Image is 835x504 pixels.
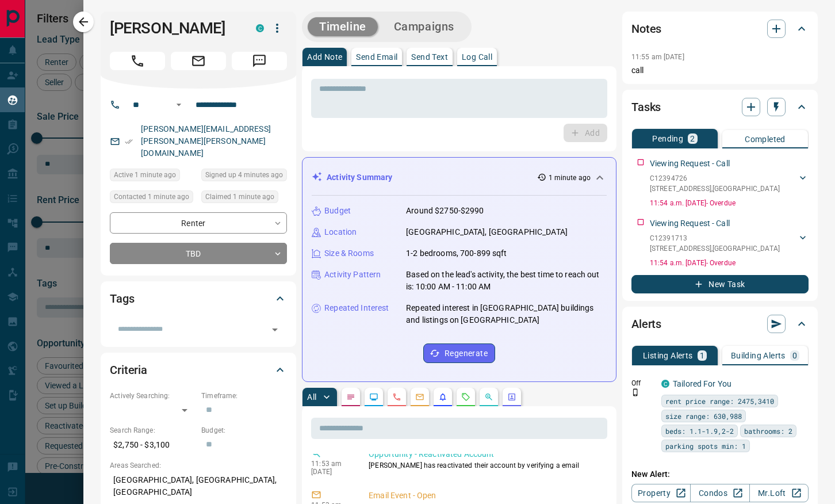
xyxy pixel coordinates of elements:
[324,269,381,281] p: Activity Pattern
[308,17,378,36] button: Timeline
[307,53,342,61] p: Add Note
[650,217,730,230] p: Viewing Request - Call
[461,392,470,402] svg: Requests
[205,169,283,181] span: Signed up 4 minutes ago
[201,169,287,185] div: Tue Sep 16 2025
[631,388,639,396] svg: Push Notification Only
[792,352,797,360] p: 0
[110,436,196,455] p: $2,750 - $3,100
[110,169,196,185] div: Tue Sep 16 2025
[631,484,691,502] a: Property
[406,226,568,238] p: [GEOGRAPHIC_DATA], [GEOGRAPHIC_DATA]
[631,468,809,480] p: New Alert:
[110,243,287,264] div: TBD
[650,184,780,194] p: [STREET_ADDRESS] , [GEOGRAPHIC_DATA]
[256,24,264,32] div: condos.ca
[327,171,392,184] p: Activity Summary
[406,302,607,326] p: Repeated interest in [GEOGRAPHIC_DATA] buildings and listings on [GEOGRAPHIC_DATA]
[346,392,355,402] svg: Notes
[110,391,196,401] p: Actively Searching:
[369,460,603,471] p: [PERSON_NAME] has reactivated their account by verifying a email
[650,231,809,256] div: C12391713[STREET_ADDRESS],[GEOGRAPHIC_DATA]
[745,135,786,143] p: Completed
[382,17,466,36] button: Campaigns
[312,167,607,188] div: Activity Summary1 minute ago
[110,19,239,37] h1: [PERSON_NAME]
[631,64,809,77] p: call
[631,93,809,121] div: Tasks
[125,138,133,146] svg: Email Verified
[356,53,397,61] p: Send Email
[631,15,809,43] div: Notes
[201,425,287,436] p: Budget:
[731,352,786,360] p: Building Alerts
[665,395,774,407] span: rent price range: 2475,3410
[690,135,695,143] p: 2
[744,425,792,437] span: bathrooms: 2
[484,392,493,402] svg: Opportunities
[369,448,603,460] p: Opportunity - Reactivated Account
[631,98,661,116] h2: Tasks
[201,190,287,207] div: Tue Sep 16 2025
[307,393,316,401] p: All
[172,98,186,112] button: Open
[324,247,374,259] p: Size & Rooms
[631,275,809,293] button: New Task
[406,269,607,293] p: Based on the lead's activity, the best time to reach out is: 10:00 AM - 11:00 AM
[311,460,351,468] p: 11:53 am
[631,20,661,38] h2: Notes
[110,190,196,207] div: Tue Sep 16 2025
[415,392,424,402] svg: Emails
[462,53,492,61] p: Log Call
[114,169,176,181] span: Active 1 minute ago
[311,468,351,476] p: [DATE]
[650,258,809,268] p: 11:54 a.m. [DATE] - Overdue
[232,52,287,70] span: Message
[406,247,507,259] p: 1-2 bedrooms, 700-899 sqft
[652,135,683,143] p: Pending
[643,352,693,360] p: Listing Alerts
[110,285,287,312] div: Tags
[110,425,196,436] p: Search Range:
[661,380,669,388] div: condos.ca
[110,471,287,502] p: [GEOGRAPHIC_DATA], [GEOGRAPHIC_DATA], [GEOGRAPHIC_DATA]
[324,302,389,314] p: Repeated Interest
[549,173,591,183] p: 1 minute ago
[324,226,357,238] p: Location
[749,484,809,502] a: Mr.Loft
[141,124,271,158] a: [PERSON_NAME][EMAIL_ADDRESS][PERSON_NAME][PERSON_NAME][DOMAIN_NAME]
[110,460,287,471] p: Areas Searched:
[392,392,401,402] svg: Calls
[369,392,378,402] svg: Lead Browsing Activity
[324,205,351,217] p: Budget
[650,198,809,208] p: 11:54 a.m. [DATE] - Overdue
[110,289,134,308] h2: Tags
[201,391,287,401] p: Timeframe:
[171,52,226,70] span: Email
[110,361,147,379] h2: Criteria
[631,310,809,338] div: Alerts
[114,191,189,203] span: Contacted 1 minute ago
[110,212,287,234] div: Renter
[110,52,165,70] span: Call
[110,356,287,384] div: Criteria
[665,440,746,452] span: parking spots min: 1
[438,392,447,402] svg: Listing Alerts
[665,410,742,422] span: size range: 630,988
[411,53,448,61] p: Send Text
[631,53,684,61] p: 11:55 am [DATE]
[267,322,283,338] button: Open
[690,484,749,502] a: Condos
[673,379,731,388] a: Tailored For You
[650,243,780,254] p: [STREET_ADDRESS] , [GEOGRAPHIC_DATA]
[205,191,274,203] span: Claimed 1 minute ago
[650,171,809,196] div: C12394726[STREET_ADDRESS],[GEOGRAPHIC_DATA]
[507,392,516,402] svg: Agent Actions
[700,352,704,360] p: 1
[650,173,780,184] p: C12394726
[650,233,780,243] p: C12391713
[650,158,730,170] p: Viewing Request - Call
[406,205,484,217] p: Around $2750-$2990
[369,490,603,502] p: Email Event - Open
[631,315,661,333] h2: Alerts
